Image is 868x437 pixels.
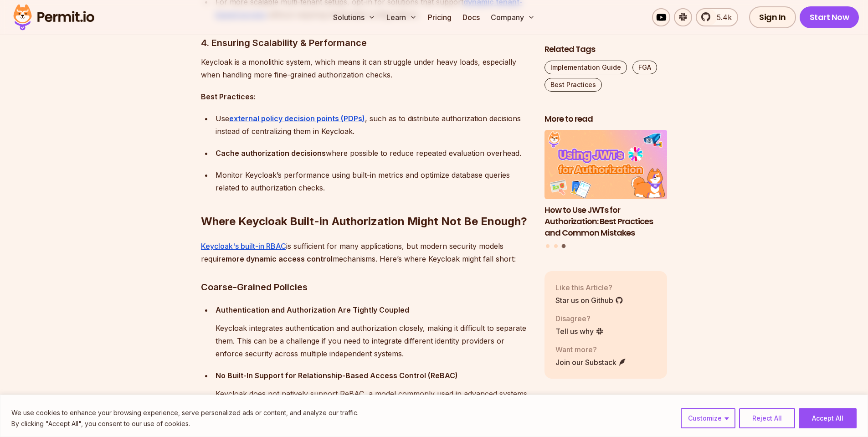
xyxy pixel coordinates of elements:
a: Pricing [424,8,455,26]
li: 3 of 3 [544,130,668,239]
h3: Coarse-Grained Policies [201,280,530,294]
p: Like this Article? [555,282,623,293]
a: external policy decision points (PDPs) [229,114,365,123]
button: Company [487,8,539,26]
p: is sufficient for many applications, but modern security models require mechanisms. Here’s where ... [201,240,530,265]
h2: Related Tags [544,44,668,55]
h3: 4. Ensuring Scalability & Performance [201,36,530,50]
a: FGA [632,61,657,74]
div: Posts [544,130,668,250]
a: Implementation Guide [544,61,627,74]
a: 5.4k [696,8,738,26]
a: Keycloak's built-in RBAC [201,242,286,251]
a: Best Practices [544,78,602,92]
div: Monitor Keycloak’s performance using built-in metrics and optimize database queries related to au... [216,169,530,194]
span: 5.4k [711,12,732,23]
p: Disagree? [555,313,604,324]
a: Star us on Github [555,295,623,306]
a: Docs [459,8,483,26]
strong: No Built-In Support for Relationship-Based Access Control (ReBAC) [216,371,458,380]
a: Sign In [749,6,796,28]
button: Reject All [739,408,795,428]
p: Keycloak is a monolithic system, which means it can struggle under heavy loads, especially when h... [201,56,530,81]
a: Join our Substack [555,357,627,368]
button: Learn [383,8,421,26]
a: How to Use JWTs for Authorization: Best Practices and Common MistakesHow to Use JWTs for Authoriz... [544,130,668,239]
button: Go to slide 1 [546,244,550,248]
p: We use cookies to enhance your browsing experience, serve personalized ads or content, and analyz... [11,407,359,418]
a: Start Now [800,6,859,28]
p: Keycloak integrates authentication and authorization closely, making it difficult to separate the... [216,322,530,360]
h2: Where Keycloak Built-in Authorization Might Not Be Enough? [201,178,530,229]
strong: more dynamic access control [226,254,333,263]
img: How to Use JWTs for Authorization: Best Practices and Common Mistakes [544,130,668,200]
button: Go to slide 2 [554,244,558,248]
a: Tell us why [555,326,604,337]
h3: How to Use JWTs for Authorization: Best Practices and Common Mistakes [544,205,668,238]
strong: Authentication and Authorization Are Tightly Coupled [216,305,409,314]
img: Permit logo [9,2,98,33]
strong: Cache authorization decisions [216,149,326,158]
button: Solutions [329,8,379,26]
p: By clicking "Accept All", you consent to our use of cookies. [11,418,359,429]
strong: Best Practices: [201,92,256,101]
p: Want more? [555,344,627,355]
div: Use , such as to distribute authorization decisions instead of centralizing them in Keycloak. [216,112,530,138]
h2: More to read [544,113,668,125]
p: Keycloak does not natively support ReBAC, a model commonly used in advanced systems like . Instea... [216,387,530,426]
div: where possible to reduce repeated evaluation overhead. [216,147,530,159]
button: Customize [681,408,735,428]
button: Go to slide 3 [562,244,566,248]
button: Accept All [799,408,857,428]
